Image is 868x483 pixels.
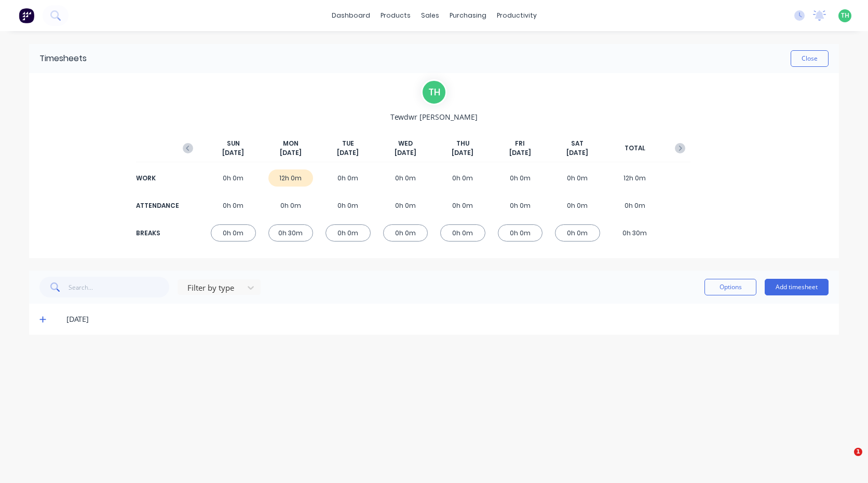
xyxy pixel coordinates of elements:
[268,169,314,187] div: 12h 0m
[280,148,302,158] span: [DATE]
[383,169,428,187] div: 0h 0m
[375,8,416,23] div: products
[704,279,756,295] button: Options
[398,139,413,148] span: WED
[416,8,444,23] div: sales
[613,197,658,214] div: 0h 0m
[39,52,87,65] div: Timesheets
[440,169,485,187] div: 0h 0m
[211,224,256,241] div: 0h 0m
[268,224,314,241] div: 0h 30m
[136,201,178,210] div: ATTENDANCE
[571,139,584,148] span: SAT
[833,448,858,473] iframe: Intercom live chat
[136,229,178,238] div: BREAKS
[613,169,658,187] div: 12h 0m
[136,174,178,183] div: WORK
[211,197,256,214] div: 0h 0m
[66,314,829,325] div: [DATE]
[625,144,645,153] span: TOTAL
[390,111,478,122] span: Tewdwr [PERSON_NAME]
[395,148,416,158] span: [DATE]
[566,148,588,158] span: [DATE]
[383,197,428,214] div: 0h 0m
[444,8,492,23] div: purchasing
[325,169,371,187] div: 0h 0m
[342,139,354,148] span: TUE
[421,79,447,105] div: T H
[325,224,371,241] div: 0h 0m
[222,148,244,158] span: [DATE]
[555,224,600,241] div: 0h 0m
[854,448,862,456] span: 1
[383,224,428,241] div: 0h 0m
[325,197,371,214] div: 0h 0m
[337,148,359,158] span: [DATE]
[327,8,375,23] a: dashboard
[452,148,473,158] span: [DATE]
[509,148,531,158] span: [DATE]
[498,197,543,214] div: 0h 0m
[515,139,525,148] span: FRI
[440,224,485,241] div: 0h 0m
[791,50,829,67] button: Close
[492,8,542,23] div: productivity
[841,11,849,20] span: TH
[613,224,658,241] div: 0h 30m
[765,279,829,295] button: Add timesheet
[498,169,543,187] div: 0h 0m
[268,197,314,214] div: 0h 0m
[211,169,256,187] div: 0h 0m
[498,224,543,241] div: 0h 0m
[440,197,485,214] div: 0h 0m
[555,169,600,187] div: 0h 0m
[456,139,469,148] span: THU
[555,197,600,214] div: 0h 0m
[283,139,299,148] span: MON
[227,139,240,148] span: SUN
[69,277,170,297] input: Search...
[19,8,34,23] img: Factory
